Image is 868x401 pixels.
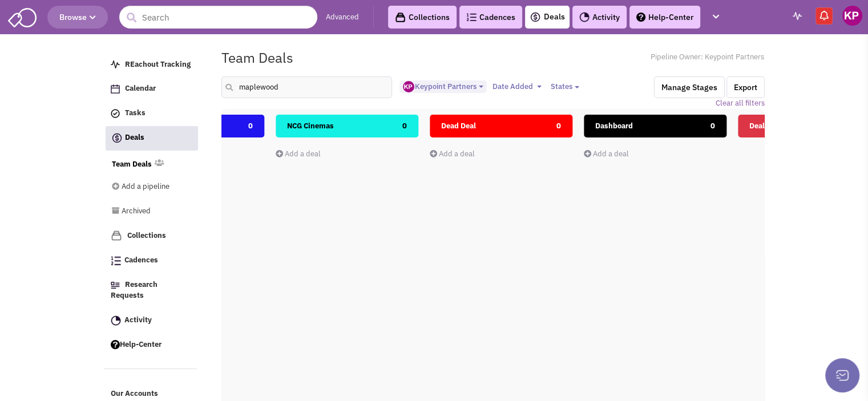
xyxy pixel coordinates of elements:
[584,149,629,159] a: Add a deal
[441,121,476,131] span: Dead Deal
[530,10,541,24] img: icon-deals.svg
[395,12,406,23] img: icon-collection-lavender-black.svg
[651,52,765,63] span: Pipeline Owner: Keypoint Partners
[221,76,393,98] input: Search deals
[488,80,545,93] button: Date Added
[111,230,122,241] img: icon-collection-lavender.png
[106,126,198,151] a: Deals
[125,108,146,118] span: Tasks
[595,121,633,131] span: Dashboard
[105,54,197,76] a: REachout Tracking
[430,149,475,159] a: Add a deal
[111,84,120,94] img: Calendar.png
[124,256,158,265] span: Cadences
[47,6,108,29] button: Browse
[403,81,414,92] img: ny_GipEnDU-kinWYCc5EwQ.png
[105,225,197,247] a: Collections
[105,274,197,307] a: Research Requests
[710,115,715,137] span: 0
[105,103,197,124] a: Tasks
[112,201,181,222] a: Archived
[221,50,293,65] h1: Team Deals
[556,115,561,137] span: 0
[248,115,253,137] span: 0
[629,6,700,29] a: Help-Center
[125,59,191,69] span: REachout Tracking
[112,159,152,170] a: Team Deals
[402,115,407,137] span: 0
[111,315,121,326] img: Activity.png
[119,6,317,29] input: Search
[530,10,565,24] a: Deals
[726,76,765,98] button: Export
[124,315,152,325] span: Activity
[547,80,583,93] button: States
[105,310,197,331] a: Activity
[636,13,645,22] img: help.png
[105,334,197,356] a: Help-Center
[654,76,725,98] button: Manage Stages
[459,6,522,29] a: Cadences
[579,12,590,22] img: Activity.png
[59,12,96,22] span: Browse
[276,149,321,159] a: Add a deal
[105,78,197,100] a: Calendar
[111,340,120,349] img: help.png
[111,131,123,145] img: icon-deals.svg
[287,121,334,131] span: NCG Cinemas
[572,6,627,29] a: Activity
[399,80,487,94] button: Keypoint Partners
[111,389,158,399] span: Our Accounts
[112,176,181,198] a: Add a pipeline
[492,82,532,91] span: Date Added
[125,84,156,94] span: Calendar
[326,12,359,23] a: Advanced
[716,98,765,109] a: Clear all filters
[550,82,572,91] span: States
[111,256,121,265] img: Cadences_logo.png
[403,82,476,91] span: Keypoint Partners
[111,282,120,289] img: Research.png
[127,230,166,240] span: Collections
[8,6,37,27] img: SmartAdmin
[466,13,477,21] img: Cadences_logo.png
[749,121,781,131] span: Deal Lost
[388,6,457,29] a: Collections
[111,280,158,301] span: Research Requests
[842,6,862,26] img: Keypoint Partners
[111,109,120,118] img: icon-tasks.png
[105,250,197,272] a: Cadences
